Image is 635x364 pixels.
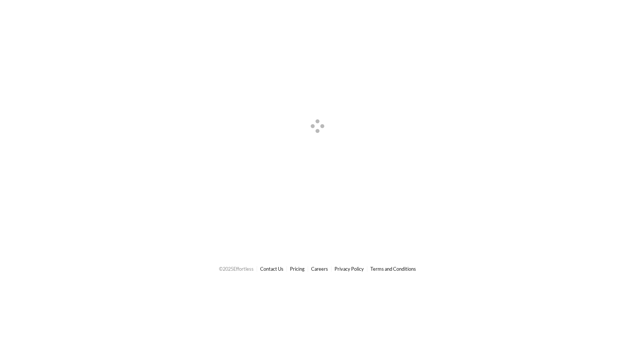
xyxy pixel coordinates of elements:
[219,266,254,272] span: © 2025 Effortless
[334,266,364,272] a: Privacy Policy
[370,266,416,272] a: Terms and Conditions
[260,266,284,272] a: Contact Us
[311,266,328,272] a: Careers
[290,266,305,272] a: Pricing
